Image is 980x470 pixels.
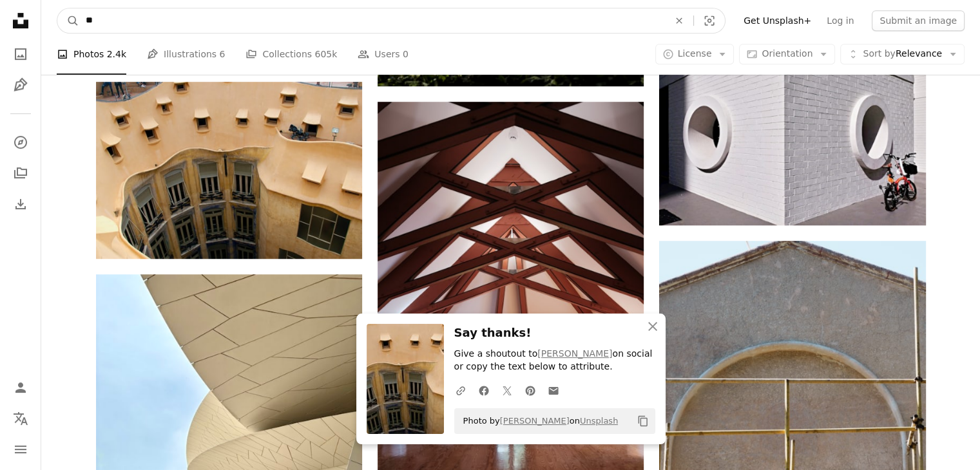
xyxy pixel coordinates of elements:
[378,296,644,307] a: a very large room with some plants in it
[96,446,362,457] a: a large white building with a sky in the background
[694,8,725,33] button: Visual search
[863,48,942,61] span: Relevance
[863,48,895,59] span: Sort by
[495,377,519,403] a: Share on Twitter
[8,8,34,36] a: Home — Unsplash
[655,44,735,64] button: License
[454,348,655,373] p: Give a shoutout to on social or copy the text below to attribute.
[8,191,34,217] a: Download History
[659,48,925,225] img: text
[819,10,861,31] a: Log in
[519,377,542,403] a: Share on Pinterest
[659,434,925,446] a: A building with scaffolding on the front of it
[454,324,655,343] h3: Say thanks!
[500,416,570,426] a: [PERSON_NAME]
[8,160,34,186] a: Collections
[314,47,337,61] span: 605k
[632,410,654,432] button: Copy to clipboard
[736,10,819,31] a: Get Unsplash+
[96,82,362,259] img: low-angle photography of yellow concrete high-rise building
[580,416,618,426] a: Unsplash
[8,437,34,462] button: Menu
[8,129,34,155] a: Explore
[8,406,34,431] button: Language
[457,411,619,431] span: Photo by on
[403,47,408,61] span: 0
[678,48,712,59] span: License
[220,47,226,61] span: 6
[147,33,225,75] a: Illustrations 6
[8,41,34,67] a: Photos
[8,72,34,98] a: Illustrations
[358,33,408,75] a: Users 0
[472,377,495,403] a: Share on Facebook
[57,8,725,33] form: Find visuals sitewide
[245,33,337,75] a: Collections 605k
[872,10,965,31] button: Submit an image
[57,8,79,33] button: Search Unsplash
[840,44,965,64] button: Sort byRelevance
[739,44,835,64] button: Orientation
[537,348,612,359] a: [PERSON_NAME]
[665,8,693,33] button: Clear
[542,377,565,403] a: Share over email
[659,130,925,142] a: text
[762,48,812,59] span: Orientation
[8,375,34,400] a: Log in / Sign up
[96,164,362,176] a: low-angle photography of yellow concrete high-rise building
